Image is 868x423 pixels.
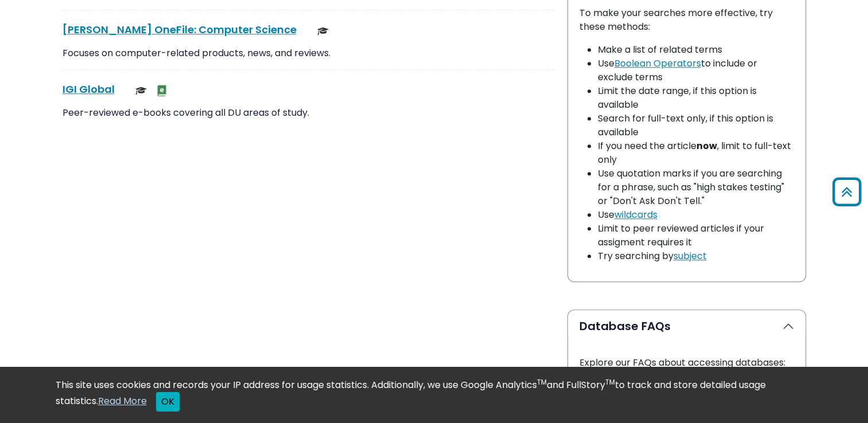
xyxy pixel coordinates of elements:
img: Scholarly or Peer Reviewed [317,25,329,37]
li: If you need the article , limit to full-text only [598,139,794,167]
a: wildcards [614,208,657,221]
a: subject [674,249,707,263]
a: Boolean Operators [614,57,701,70]
li: Use [598,208,794,222]
li: Limit to peer reviewed articles if your assigment requires it [598,222,794,249]
strong: now [696,139,717,152]
p: To make your searches more effective, try these methods: [579,6,794,34]
div: This site uses cookies and records your IP address for usage statistics. Additionally, we use Goo... [56,378,813,412]
a: Read More [98,394,147,408]
p: Peer-reviewed e-books covering all DU areas of study. [63,106,554,120]
li: Use quotation marks if you are searching for a phrase, such as "high stakes testing" or "Don't As... [598,167,794,208]
img: Scholarly or Peer Reviewed [135,85,147,96]
li: Limit the date range, if this option is available [598,84,794,112]
a: [PERSON_NAME] OneFile: Computer Science [63,22,297,37]
button: Close [156,392,180,412]
p: Focuses on computer-related products, news, and reviews. [63,46,554,60]
li: Make a list of related terms [598,43,794,57]
a: Back to Top [828,183,865,202]
sup: TM [605,377,615,387]
a: IGI Global [63,82,115,96]
li: Use to include or exclude terms [598,57,794,84]
p: Explore our FAQs about accessing databases: [579,356,794,370]
li: Try searching by [598,249,794,263]
button: Database FAQs [568,310,805,342]
img: e-Book [156,85,168,96]
li: Search for full-text only, if this option is available [598,112,794,139]
sup: TM [537,377,547,387]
